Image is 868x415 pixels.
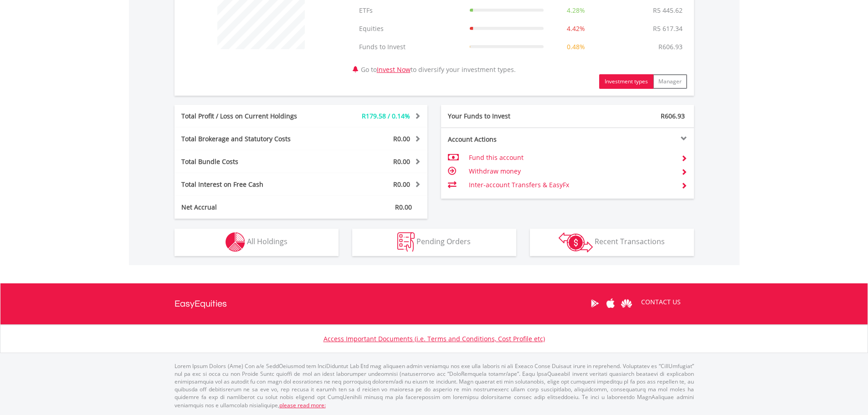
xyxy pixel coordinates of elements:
[352,229,516,256] button: Pending Orders
[324,334,545,343] a: Access Important Documents (i.e. Terms and Conditions, Cost Profile etc)
[354,38,465,56] td: Funds to Invest
[416,236,471,246] span: Pending Orders
[530,229,694,256] button: Recent Transactions
[279,401,326,409] a: please read more:
[395,203,412,211] span: R0.00
[175,180,322,189] div: Total Interest on Free Cash
[469,151,673,164] td: Fund this account
[354,1,465,20] td: ETFs
[559,232,593,252] img: transactions-zar-wht.png
[354,20,465,38] td: Equities
[661,112,685,120] span: R606.93
[587,289,603,318] a: Google Play
[441,135,568,144] div: Account Actions
[175,229,339,256] button: All Holdings
[393,180,410,189] span: R0.00
[393,134,410,143] span: R0.00
[548,38,604,56] td: 0.48%
[653,74,687,89] button: Manager
[469,178,673,192] td: Inter-account Transfers & EasyFx
[469,164,673,178] td: Withdraw money
[175,362,694,409] p: Lorem Ipsum Dolors (Ame) Con a/e SeddOeiusmod tem InciDiduntut Lab Etd mag aliquaen admin veniamq...
[595,236,665,246] span: Recent Transactions
[175,112,322,121] div: Total Profit / Loss on Current Holdings
[548,20,604,38] td: 4.42%
[648,20,687,38] td: R5 617.34
[247,236,288,246] span: All Holdings
[648,1,687,20] td: R5 445.62
[393,157,410,166] span: R0.00
[441,112,568,121] div: Your Funds to Invest
[397,232,415,252] img: pending_instructions-wht.png
[654,38,687,56] td: R606.93
[175,134,322,143] div: Total Brokerage and Statutory Costs
[362,112,410,120] span: R179.58 / 0.14%
[175,283,227,324] a: EasyEquities
[226,232,245,252] img: holdings-wht.png
[619,289,635,318] a: Huawei
[175,157,322,166] div: Total Bundle Costs
[548,1,604,20] td: 4.28%
[377,65,411,74] a: Invest Now
[635,289,687,315] a: CONTACT US
[599,74,653,89] button: Investment types
[603,289,619,318] a: Apple
[175,203,322,212] div: Net Accrual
